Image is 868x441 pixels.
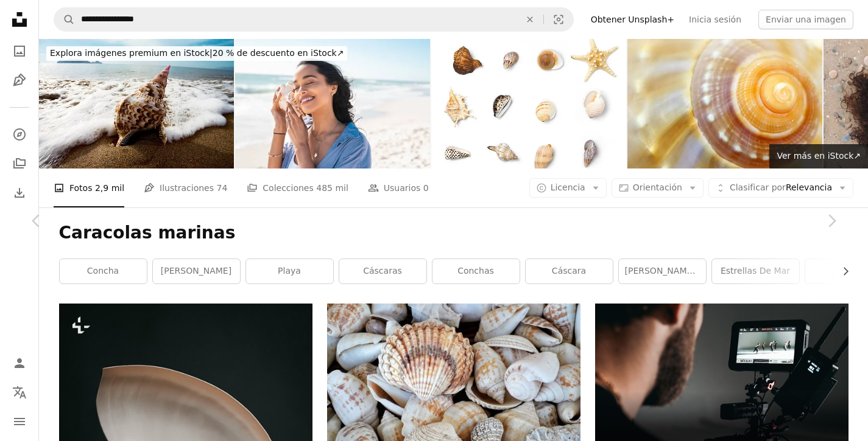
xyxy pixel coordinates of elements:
[7,122,32,147] a: Explorar
[235,39,430,168] img: Joven escuchando el sonido del océano con una concha marina
[316,181,348,195] span: 485 mil
[431,39,626,168] img: Objetos serie playa
[551,182,585,192] span: Licencia
[60,259,147,283] a: concha
[633,182,682,192] span: Orientación
[7,380,32,405] button: Idioma
[730,182,832,194] span: Relevancia
[7,351,32,375] a: Iniciar sesión / Registrarse
[730,182,786,192] span: Clasificar por
[50,48,213,58] span: Explora imágenes premium en iStock |
[144,168,227,207] a: Ilustraciones 74
[777,151,861,161] span: Ver más en iStock ↗
[46,46,347,61] div: 20 % de descuento en iStock ↗
[619,259,706,283] a: [PERSON_NAME] de mar
[247,168,348,207] a: Colecciones 485 mil
[39,39,234,168] img: Conch en la playa con olas
[216,181,227,195] span: 74
[769,144,868,168] a: Ver más en iStock↗
[627,39,822,168] img: Conch
[246,259,333,283] a: playa
[7,409,32,434] button: Menú
[7,39,32,63] a: Fotos
[517,8,543,31] button: Borrar
[368,168,429,207] a: Usuarios 0
[712,259,799,283] a: Estrellas de mar
[54,7,574,32] form: Encuentra imágenes en todo el sitio
[526,259,613,283] a: cáscara
[708,178,853,198] button: Clasificar porRelevancia
[584,10,682,29] a: Obtener Unsplash+
[59,222,849,244] h1: Caracolas marinas
[327,393,580,404] a: conchas marinas blancas y marrones sobre superficie de madera marrón
[7,68,32,92] a: Ilustraciones
[612,178,704,198] button: Orientación
[153,259,240,283] a: [PERSON_NAME]
[39,39,355,68] a: Explora imágenes premium en iStock|20 % de descuento en iStock↗
[432,259,520,283] a: Conchas
[339,259,426,283] a: Cáscaras
[795,162,868,279] a: Siguiente
[758,10,853,29] button: Enviar una imagen
[682,10,749,29] a: Inicia sesión
[423,181,429,195] span: 0
[529,178,607,198] button: Licencia
[544,8,573,31] button: Búsqueda visual
[54,8,75,31] button: Buscar en Unsplash
[7,151,32,176] a: Colecciones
